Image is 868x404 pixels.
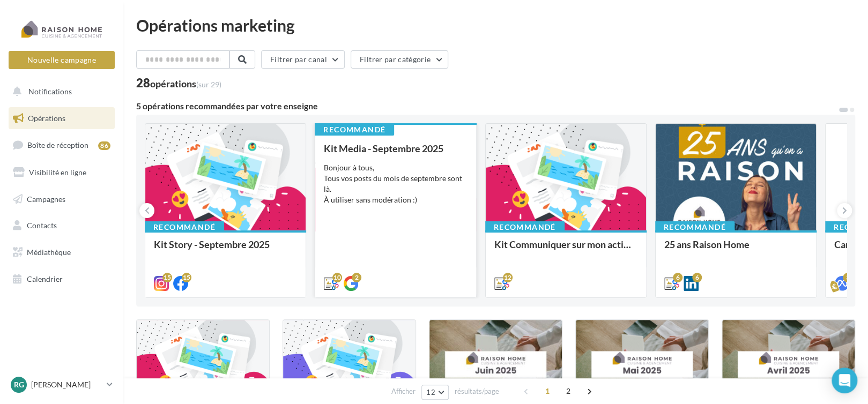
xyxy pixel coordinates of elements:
[6,133,117,156] a: Boîte de réception86
[332,273,342,282] div: 10
[136,102,838,110] div: 5 opérations recommandées par votre enseigne
[136,77,221,89] div: 28
[673,273,682,282] div: 6
[27,248,71,257] span: Médiathèque
[664,239,807,260] div: 25 ans Raison Home
[455,386,499,396] span: résultats/page
[9,375,115,395] a: Rg [PERSON_NAME]
[162,273,172,282] div: 15
[315,124,394,136] div: Recommandé
[150,79,221,88] div: opérations
[391,386,416,396] span: Afficher
[14,379,24,390] span: Rg
[503,273,513,282] div: 12
[98,141,110,150] div: 86
[832,368,857,393] div: Open Intercom Messenger
[692,273,702,282] div: 6
[560,383,577,400] span: 2
[9,51,115,69] button: Nouvelle campagne
[27,194,65,203] span: Campagnes
[154,239,297,260] div: Kit Story - Septembre 2025
[28,114,65,123] span: Opérations
[27,140,88,149] span: Boîte de réception
[843,273,852,282] div: 3
[31,379,102,390] p: [PERSON_NAME]
[28,87,72,96] span: Notifications
[324,162,467,205] div: Bonjour à tous, Tous vos posts du mois de septembre sont là. À utiliser sans modération :)
[6,214,117,237] a: Contacts
[6,161,117,184] a: Visibilité en ligne
[494,239,637,260] div: Kit Communiquer sur mon activité
[352,273,361,282] div: 2
[261,50,345,69] button: Filtrer par canal
[655,221,735,233] div: Recommandé
[421,385,449,400] button: 12
[324,143,467,154] div: Kit Media - Septembre 2025
[6,107,117,130] a: Opérations
[27,221,57,230] span: Contacts
[6,241,117,264] a: Médiathèque
[182,273,191,282] div: 15
[6,80,113,103] button: Notifications
[485,221,565,233] div: Recommandé
[426,388,435,396] span: 12
[27,274,63,283] span: Calendrier
[136,17,855,33] div: Opérations marketing
[196,80,221,89] span: (sur 29)
[145,221,224,233] div: Recommandé
[29,168,86,177] span: Visibilité en ligne
[6,268,117,290] a: Calendrier
[351,50,448,69] button: Filtrer par catégorie
[539,383,556,400] span: 1
[6,188,117,211] a: Campagnes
